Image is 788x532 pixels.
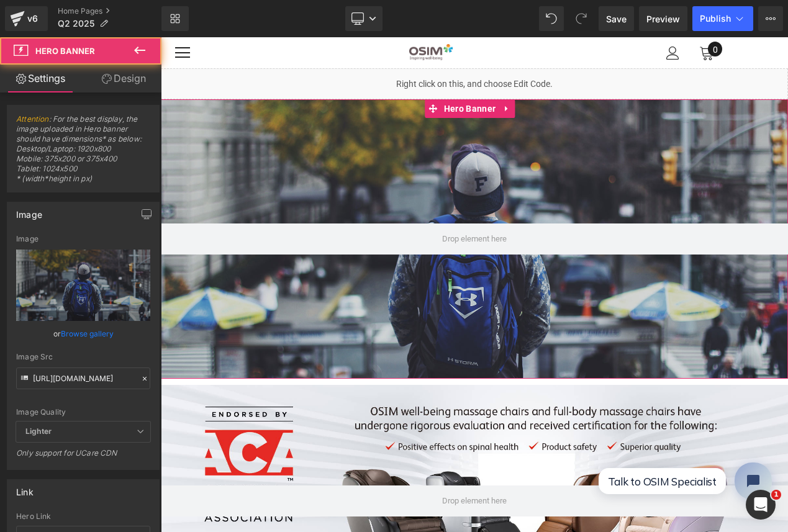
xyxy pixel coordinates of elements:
[280,62,338,81] span: Hero Banner
[83,65,164,92] a: Design
[16,353,150,361] div: Image Src
[61,323,114,345] a: Browse gallery
[16,202,42,220] div: Image
[539,6,564,31] button: Undo
[692,6,753,31] button: Publish
[16,235,150,243] div: Image
[161,6,189,31] a: New Library
[338,62,354,81] a: Expand / Collapse
[547,4,561,19] span: 0
[16,114,150,192] span: : For the best display, the image uploaded in Hero banner should have dimensions* as below: Deskt...
[58,19,94,29] span: Q2 2025
[646,12,680,25] span: Preview
[16,448,150,466] div: Only support for UCare CDN
[16,480,34,497] div: Link
[569,6,594,31] button: Redo
[758,6,783,31] button: More
[746,490,776,520] iframe: Intercom live chat
[58,6,161,16] a: Home Pages
[606,12,627,25] span: Save
[538,8,553,23] a: 0
[639,6,687,31] a: Preview
[16,512,150,521] div: Hero Link
[5,6,48,31] a: v6
[35,46,95,56] span: Hero Banner
[771,490,781,500] span: 1
[25,11,40,27] div: v6
[16,408,150,417] div: Image Quality
[248,7,291,23] img: OSIM
[16,114,49,124] a: Attention
[700,14,731,24] span: Publish
[16,327,150,340] div: or
[25,426,52,436] b: Lighter
[16,367,150,389] input: Link
[428,415,622,473] iframe: Tidio Chat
